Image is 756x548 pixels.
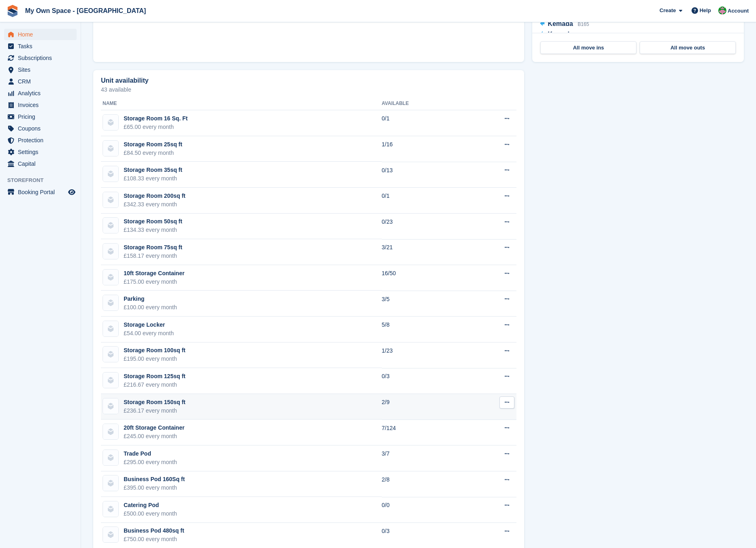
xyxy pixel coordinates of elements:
[124,321,174,329] div: Storage Locker
[103,141,118,156] img: blank-unit-type-icon-ffbac7b88ba66c5e286b0e438baccc4b9c83835d4c34f86887a83fc20ec27e7b.svg
[124,458,177,467] div: £295.00 every month
[103,166,118,182] img: blank-unit-type-icon-ffbac7b88ba66c5e286b0e438baccc4b9c83835d4c34f86887a83fc20ec27e7b.svg
[103,501,118,517] img: blank-unit-type-icon-ffbac7b88ba66c5e286b0e438baccc4b9c83835d4c34f86887a83fc20ec27e7b.svg
[124,278,184,286] div: £175.00 every month
[4,52,77,64] a: menu
[103,372,118,388] img: blank-unit-type-icon-ffbac7b88ba66c5e286b0e438baccc4b9c83835d4c34f86887a83fc20ec27e7b.svg
[18,88,66,99] span: Analytics
[4,64,77,75] a: menu
[103,424,118,439] img: blank-unit-type-icon-ffbac7b88ba66c5e286b0e438baccc4b9c83835d4c34f86887a83fc20ec27e7b.svg
[640,41,736,54] a: All move outs
[382,110,465,136] td: 0/1
[540,41,636,54] a: All move ins
[382,291,465,317] td: 3/5
[700,6,711,15] span: Help
[103,321,118,336] img: blank-unit-type-icon-ffbac7b88ba66c5e286b0e438baccc4b9c83835d4c34f86887a83fc20ec27e7b.svg
[382,162,465,188] td: 0/13
[124,398,185,407] div: Storage Room 150sq ft
[718,6,726,15] img: Millie Webb
[4,29,77,40] a: menu
[18,41,66,52] span: Tasks
[124,217,182,226] div: Storage Room 50sq ft
[103,295,118,310] img: blank-unit-type-icon-ffbac7b88ba66c5e286b0e438baccc4b9c83835d4c34f86887a83fc20ec27e7b.svg
[124,329,174,338] div: £54.00 every month
[124,432,184,441] div: £245.00 every month
[382,136,465,162] td: 1/16
[18,186,66,198] span: Booking Portal
[124,509,177,518] div: £500.00 every month
[103,192,118,208] img: blank-unit-type-icon-ffbac7b88ba66c5e286b0e438baccc4b9c83835d4c34f86887a83fc20ec27e7b.svg
[101,87,516,92] p: 43 available
[124,527,184,535] div: Business Pod 480sq ft
[18,99,66,111] span: Invoices
[4,111,77,122] a: menu
[382,188,465,214] td: 0/1
[540,19,589,30] a: Kemada B165
[124,174,182,183] div: £108.33 every month
[18,76,66,87] span: CRM
[103,398,118,414] img: blank-unit-type-icon-ffbac7b88ba66c5e286b0e438baccc4b9c83835d4c34f86887a83fc20ec27e7b.svg
[4,76,77,87] a: menu
[18,146,66,158] span: Settings
[103,270,118,285] img: blank-unit-type-icon-ffbac7b88ba66c5e286b0e438baccc4b9c83835d4c34f86887a83fc20ec27e7b.svg
[4,135,77,146] a: menu
[103,218,118,233] img: blank-unit-type-icon-ffbac7b88ba66c5e286b0e438baccc4b9c83835d4c34f86887a83fc20ec27e7b.svg
[124,346,185,355] div: Storage Room 100sq ft
[67,187,77,197] a: Preview store
[18,64,66,75] span: Sites
[124,123,188,131] div: £65.00 every month
[18,158,66,169] span: Capital
[4,158,77,169] a: menu
[124,269,184,278] div: 10ft Storage Container
[124,192,185,200] div: Storage Room 200sq ft
[124,303,177,312] div: £100.00 every month
[124,475,185,484] div: Business Pod 160Sq ft
[103,244,118,259] img: blank-unit-type-icon-ffbac7b88ba66c5e286b0e438baccc4b9c83835d4c34f86887a83fc20ec27e7b.svg
[4,123,77,134] a: menu
[124,114,188,123] div: Storage Room 16 Sq. Ft
[124,295,177,303] div: Parking
[124,372,185,381] div: Storage Room 125sq ft
[578,32,589,38] span: B150
[101,77,148,84] h2: Unit availability
[124,381,185,389] div: £216.67 every month
[382,471,465,497] td: 2/8
[382,342,465,368] td: 1/23
[103,115,118,130] img: blank-unit-type-icon-ffbac7b88ba66c5e286b0e438baccc4b9c83835d4c34f86887a83fc20ec27e7b.svg
[578,21,589,27] span: B165
[540,30,589,40] a: Kemada B150
[382,497,465,523] td: 0/0
[382,214,465,240] td: 0/23
[124,535,184,544] div: £750.00 every month
[103,475,118,491] img: blank-unit-type-icon-ffbac7b88ba66c5e286b0e438baccc4b9c83835d4c34f86887a83fc20ec27e7b.svg
[124,450,177,458] div: Trade Pod
[660,6,676,15] span: Create
[382,239,465,265] td: 3/21
[6,5,19,17] img: stora-icon-8386f47178a22dfd0bd8f6a31ec36ba5ce8667c1dd55bd0f319d3a0aa187defe.svg
[4,88,77,99] a: menu
[124,355,185,363] div: £195.00 every month
[124,407,185,415] div: £236.17 every month
[124,252,182,260] div: £158.17 every month
[124,140,182,149] div: Storage Room 25sq ft
[124,484,185,492] div: £395.00 every month
[18,111,66,122] span: Pricing
[7,176,81,184] span: Storefront
[4,186,77,198] a: menu
[124,243,182,252] div: Storage Room 75sq ft
[124,226,182,234] div: £134.33 every month
[124,149,182,157] div: £84.50 every month
[124,166,182,174] div: Storage Room 35sq ft
[548,31,573,38] span: Kemada
[124,501,177,509] div: Catering Pod
[124,200,185,209] div: £342.33 every month
[382,394,465,420] td: 2/9
[548,20,573,27] span: Kemada
[103,527,118,542] img: blank-unit-type-icon-ffbac7b88ba66c5e286b0e438baccc4b9c83835d4c34f86887a83fc20ec27e7b.svg
[18,135,66,146] span: Protection
[382,420,465,445] td: 7/124
[103,450,118,465] img: blank-unit-type-icon-ffbac7b88ba66c5e286b0e438baccc4b9c83835d4c34f86887a83fc20ec27e7b.svg
[382,368,465,394] td: 0/3
[124,424,184,432] div: 20ft Storage Container
[382,97,465,110] th: Available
